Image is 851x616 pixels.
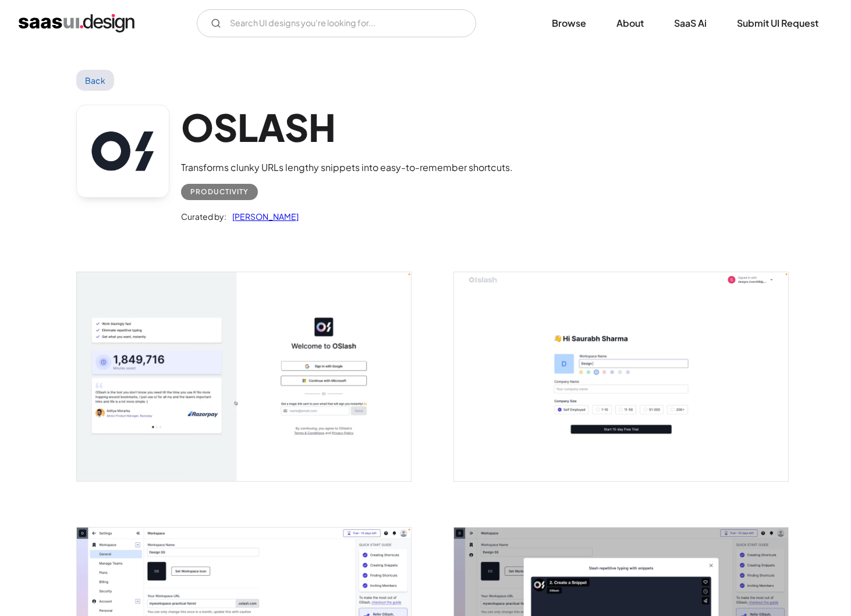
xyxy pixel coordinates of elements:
[660,10,721,36] a: SaaS Ai
[190,185,249,199] div: Productivity
[226,209,299,223] a: [PERSON_NAME]
[538,10,600,36] a: Browse
[77,272,411,481] a: open lightbox
[77,272,411,481] img: 63e619b261d971c30c68eaf9_OSLASH-SIGNUP%20SCREEN.png
[181,105,513,149] h1: OSLASH
[19,14,134,33] a: home
[76,70,114,91] a: Back
[454,272,788,481] a: open lightbox
[181,161,513,175] div: Transforms clunky URLs lengthy snippets into easy-to-remember shortcuts.
[723,10,832,36] a: Submit UI Request
[181,209,226,223] div: Curated by:
[454,272,788,481] img: 63e619b70e6226630ab84560_OSLASH%20-%20WORKPLACE%20DETAILS.png
[197,9,476,37] input: Search UI designs you're looking for...
[197,9,476,37] form: Email Form
[602,10,658,36] a: About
